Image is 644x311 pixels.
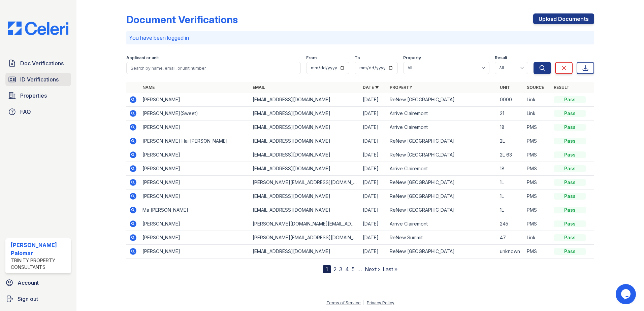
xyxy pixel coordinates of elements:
[11,241,68,257] div: [PERSON_NAME] Palomar
[250,120,360,134] td: [EMAIL_ADDRESS][DOMAIN_NAME]
[524,148,551,162] td: PMS
[497,134,524,148] td: 2L
[524,231,551,245] td: Link
[554,85,570,90] a: Result
[140,162,250,176] td: [PERSON_NAME]
[390,85,412,90] a: Property
[140,134,250,148] td: [PERSON_NAME] Hai [PERSON_NAME]
[387,176,497,189] td: ReNew [GEOGRAPHIC_DATA]
[497,120,524,134] td: 18
[360,245,387,258] td: [DATE]
[20,75,59,83] span: ID Verifications
[18,279,39,287] span: Account
[363,300,364,305] div: |
[387,120,497,134] td: Arrive Clairemont
[554,179,586,186] div: Pass
[140,231,250,245] td: [PERSON_NAME]
[250,134,360,148] td: [EMAIL_ADDRESS][DOMAIN_NAME]
[250,217,360,231] td: [PERSON_NAME][DOMAIN_NAME][EMAIL_ADDRESS][PERSON_NAME][DOMAIN_NAME]
[387,231,497,245] td: ReNew Summit
[360,217,387,231] td: [DATE]
[140,93,250,107] td: [PERSON_NAME]
[387,189,497,203] td: ReNew [GEOGRAPHIC_DATA]
[5,89,71,102] a: Properties
[554,248,586,255] div: Pass
[360,176,387,189] td: [DATE]
[524,162,551,176] td: PMS
[524,245,551,258] td: PMS
[554,110,586,117] div: Pass
[383,266,397,273] a: Last »
[357,265,362,273] span: …
[250,162,360,176] td: [EMAIL_ADDRESS][DOMAIN_NAME]
[360,120,387,134] td: [DATE]
[497,245,524,258] td: unknown
[250,148,360,162] td: [EMAIL_ADDRESS][DOMAIN_NAME]
[524,107,551,120] td: Link
[345,266,349,273] a: 4
[326,300,361,305] a: Terms of Service
[140,107,250,120] td: [PERSON_NAME](Sweet)
[140,217,250,231] td: [PERSON_NAME]
[387,245,497,258] td: ReNew [GEOGRAPHIC_DATA]
[554,96,586,103] div: Pass
[497,176,524,189] td: 1L
[360,148,387,162] td: [DATE]
[20,59,64,67] span: Doc Verifications
[250,231,360,245] td: [PERSON_NAME][EMAIL_ADDRESS][DOMAIN_NAME]
[3,276,74,289] a: Account
[387,162,497,176] td: Arrive Clairemont
[333,266,336,273] a: 2
[126,55,159,61] label: Applicant or unit
[126,62,301,74] input: Search by name, email, or unit number
[250,245,360,258] td: [EMAIL_ADDRESS][DOMAIN_NAME]
[497,93,524,107] td: 0000
[497,189,524,203] td: 1L
[554,138,586,144] div: Pass
[363,85,379,90] a: Date ▼
[20,92,47,100] span: Properties
[524,203,551,217] td: PMS
[360,203,387,217] td: [DATE]
[387,93,497,107] td: ReNew [GEOGRAPHIC_DATA]
[18,295,38,303] span: Sign out
[387,148,497,162] td: ReNew [GEOGRAPHIC_DATA]
[497,231,524,245] td: 47
[360,189,387,203] td: [DATE]
[497,217,524,231] td: 245
[360,231,387,245] td: [DATE]
[554,207,586,213] div: Pass
[554,124,586,131] div: Pass
[497,148,524,162] td: 2L 63
[360,107,387,120] td: [DATE]
[367,300,394,305] a: Privacy Policy
[339,266,343,273] a: 3
[11,257,68,271] div: Trinity Property Consultants
[20,108,31,116] span: FAQ
[140,176,250,189] td: [PERSON_NAME]
[5,73,71,86] a: ID Verifications
[500,85,510,90] a: Unit
[616,284,637,304] iframe: chat widget
[3,22,74,35] img: CE_Logo_Blue-a8612792a0a2168367f1c8372b55b34899dd931a85d93a1a3d3e32e68fde9ad4.png
[554,165,586,172] div: Pass
[387,217,497,231] td: Arrive Clairemont
[533,13,594,24] a: Upload Documents
[360,162,387,176] td: [DATE]
[250,93,360,107] td: [EMAIL_ADDRESS][DOMAIN_NAME]
[527,85,544,90] a: Source
[142,85,155,90] a: Name
[306,55,317,61] label: From
[554,220,586,227] div: Pass
[524,176,551,189] td: PMS
[524,217,551,231] td: PMS
[355,55,360,61] label: To
[323,265,331,273] div: 1
[524,120,551,134] td: PMS
[360,93,387,107] td: [DATE]
[250,189,360,203] td: [EMAIL_ADDRESS][DOMAIN_NAME]
[3,292,74,306] a: Sign out
[387,107,497,120] td: Arrive Clairemont
[365,266,380,273] a: Next ›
